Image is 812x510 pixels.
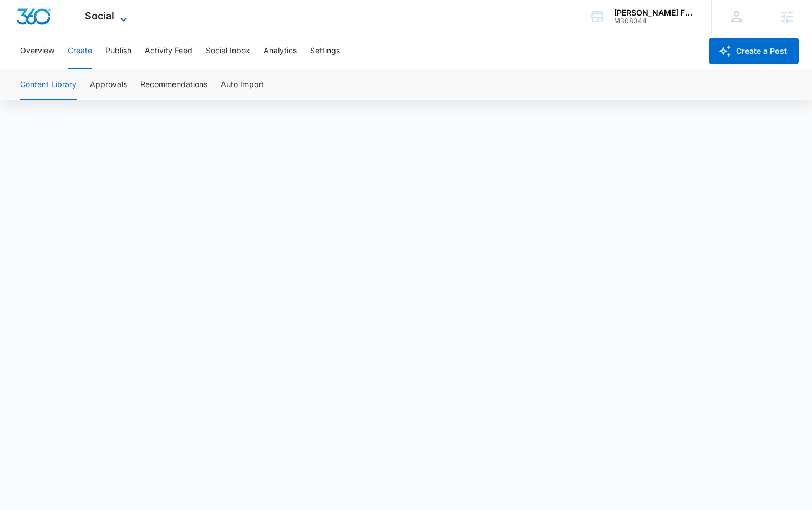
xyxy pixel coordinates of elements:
[145,33,192,69] button: Activity Feed
[614,17,695,25] div: account id
[263,33,297,69] button: Analytics
[105,33,131,69] button: Publish
[206,33,250,69] button: Social Inbox
[614,8,695,17] div: account name
[20,33,54,69] button: Overview
[90,69,127,100] button: Approvals
[709,38,799,64] button: Create a Post
[140,69,207,100] button: Recommendations
[68,33,92,69] button: Create
[221,69,264,100] button: Auto Import
[20,69,77,100] button: Content Library
[310,33,340,69] button: Settings
[85,10,114,22] span: Social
